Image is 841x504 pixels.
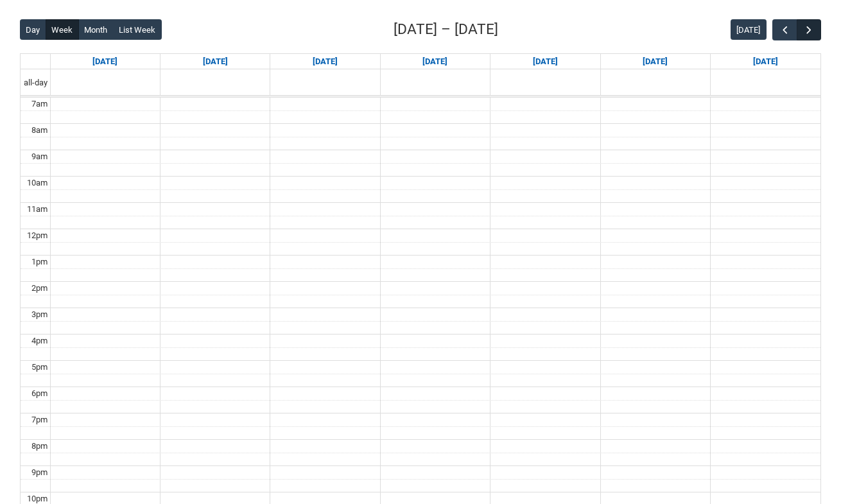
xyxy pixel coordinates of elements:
a: Go to August 29, 2025 [640,54,670,69]
a: Go to August 30, 2025 [750,54,781,69]
div: 10am [24,177,50,189]
div: 11am [24,203,50,216]
div: 2pm [29,282,50,295]
div: 1pm [29,256,50,268]
div: 4pm [29,335,50,347]
button: Day [20,19,46,40]
button: Next Week [797,19,821,40]
div: 3pm [29,308,50,321]
div: 7pm [29,413,50,426]
a: Go to August 24, 2025 [90,54,120,69]
div: 9am [29,150,50,163]
button: List Week [113,19,162,40]
button: Month [78,19,114,40]
button: [DATE] [731,19,767,40]
div: 8pm [29,440,50,453]
div: 7am [29,98,50,110]
div: 6pm [29,387,50,400]
div: 9pm [29,466,50,479]
button: Previous Week [772,19,797,40]
a: Go to August 28, 2025 [530,54,560,69]
div: 5pm [29,361,50,374]
span: all-day [21,76,50,89]
h2: [DATE] – [DATE] [394,19,498,40]
a: Go to August 25, 2025 [200,54,230,69]
a: Go to August 26, 2025 [310,54,340,69]
div: 8am [29,124,50,137]
div: 12pm [24,229,50,242]
a: Go to August 27, 2025 [420,54,450,69]
button: Week [46,19,79,40]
